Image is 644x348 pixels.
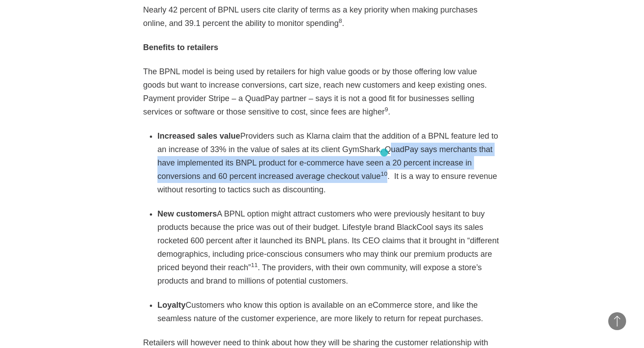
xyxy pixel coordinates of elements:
[157,209,217,218] strong: New customers
[157,129,501,196] li: Providers such as Klarna claim that the addition of a BPNL feature led to an increase of 33% in t...
[339,17,342,24] sup: 8
[157,132,240,140] strong: Increased sales value
[381,170,387,177] sup: 10
[157,298,501,325] li: Customers who know this option is available on an eCommerce store, and like the seamless nature o...
[157,301,186,310] strong: Loyalty
[157,207,501,288] li: A BPNL option might attract customers who were previously hesitant to buy products because the pr...
[608,312,626,330] button: Back to Top
[143,43,218,52] strong: Benefits to retailers
[143,65,501,119] p: The BPNL model is being used by retailers for high value goods or by those offering low value goo...
[143,3,501,30] p: Nearly 42 percent of BPNL users cite clarity of terms as a key priority when making purchases onl...
[251,262,258,268] sup: 11
[385,106,388,113] sup: 9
